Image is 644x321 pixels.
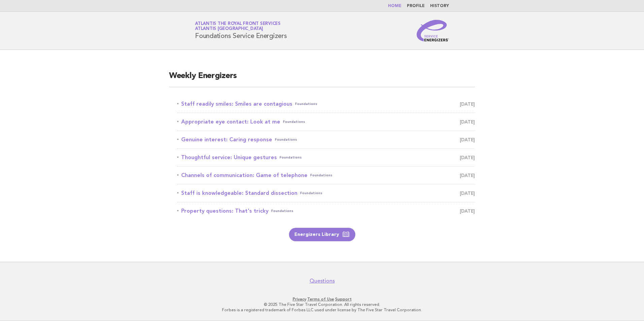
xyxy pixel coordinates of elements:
[295,99,317,109] span: Foundations
[177,188,475,198] a: Staff is knowledgeable: Standard dissectionFoundations [DATE]
[335,297,352,301] a: Support
[177,117,475,127] a: Appropriate eye contact: Look at meFoundations [DATE]
[169,71,475,87] h2: Weekly Energizers
[300,188,322,198] span: Foundations
[177,206,475,216] a: Property questions: That's trickyFoundations [DATE]
[177,171,475,180] a: Channels of communication: Game of telephoneFoundations [DATE]
[293,297,306,301] a: Privacy
[460,117,475,127] span: [DATE]
[177,153,475,162] a: Thoughtful service: Unique gesturesFoundations [DATE]
[195,27,263,31] span: Atlantis [GEOGRAPHIC_DATA]
[289,228,355,241] a: Energizers Library
[460,153,475,162] span: [DATE]
[407,4,425,8] a: Profile
[307,297,334,301] a: Terms of Use
[271,206,293,216] span: Foundations
[177,99,475,109] a: Staff readily smiles: Smiles are contagiousFoundations [DATE]
[116,296,528,302] p: · ·
[460,99,475,109] span: [DATE]
[275,135,297,144] span: Foundations
[460,206,475,216] span: [DATE]
[195,22,287,39] h1: Foundations Service Energizers
[430,4,449,8] a: History
[460,171,475,180] span: [DATE]
[310,278,335,284] a: Questions
[116,302,528,307] p: © 2025 The Five Star Travel Corporation. All rights reserved.
[116,307,528,313] p: Forbes is a registered trademark of Forbes LLC used under license by The Five Star Travel Corpora...
[280,153,302,162] span: Foundations
[195,22,281,31] a: Atlantis The Royal Front ServicesAtlantis [GEOGRAPHIC_DATA]
[388,4,401,8] a: Home
[310,171,332,180] span: Foundations
[417,20,449,41] img: Service Energizers
[283,117,305,127] span: Foundations
[177,135,475,144] a: Genuine interest: Caring responseFoundations [DATE]
[460,188,475,198] span: [DATE]
[460,135,475,144] span: [DATE]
